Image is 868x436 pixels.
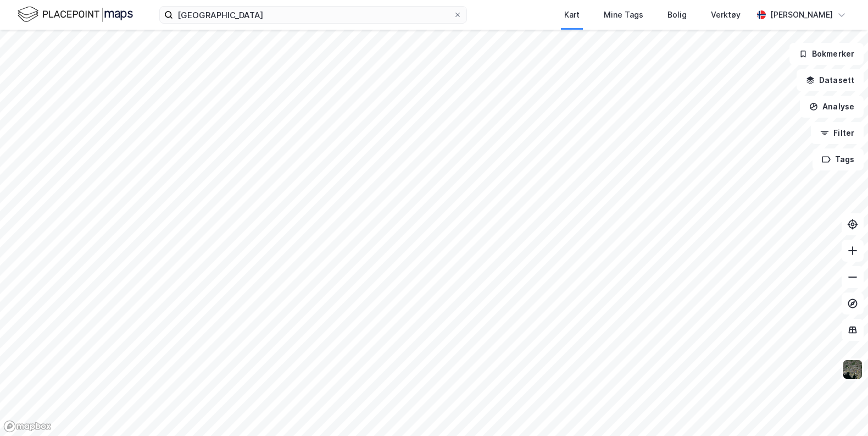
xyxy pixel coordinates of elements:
div: Mine Tags [604,8,643,21]
div: Bolig [667,8,687,21]
img: 9k= [842,359,863,380]
button: Bokmerker [789,43,864,65]
div: Kart [564,8,580,21]
button: Datasett [797,69,864,91]
button: Analyse [800,96,864,118]
input: Søk på adresse, matrikkel, gårdeiere, leietakere eller personer [173,7,453,23]
button: Filter [811,122,864,144]
button: Tags [813,148,864,170]
div: Verktøy [711,8,741,21]
a: Mapbox homepage [3,420,52,433]
iframe: Chat Widget [813,383,868,436]
img: logo.f888ab2527a4732fd821a326f86c7f29.svg [18,5,133,24]
div: [PERSON_NAME] [770,8,833,21]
